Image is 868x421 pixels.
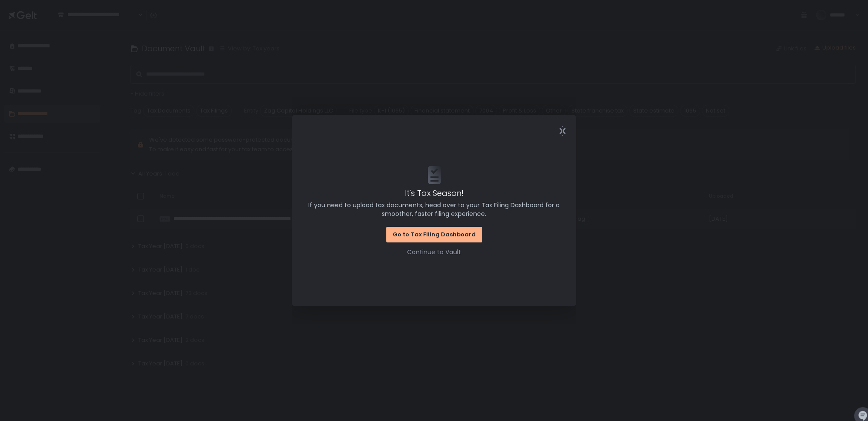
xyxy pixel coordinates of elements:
button: Go to Tax Filing Dashboard [386,227,482,242]
span: If you need to upload tax documents, head over to your Tax Filing Dashboard for a smoother, faste... [304,201,564,218]
button: Continue to Vault [407,248,461,256]
div: Go to Tax Filing Dashboard [393,231,476,239]
div: Close [548,126,576,136]
span: It's Tax Season! [405,187,464,199]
